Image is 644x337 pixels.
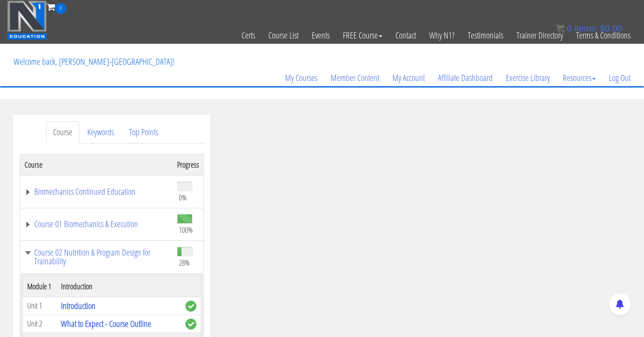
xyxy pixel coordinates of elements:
[185,319,196,330] span: complete
[55,3,66,14] span: 0
[173,154,204,175] th: Progress
[61,318,151,330] a: What to Expect - Course Outline
[179,225,193,235] span: 100%
[179,258,190,267] span: 28%
[7,44,181,79] p: Welcome back, [PERSON_NAME]-[GEOGRAPHIC_DATA]!
[22,276,57,297] th: Module 1
[574,24,598,33] span: items:
[569,14,637,57] a: Terms & Conditions
[556,24,622,33] a: 0 items: $0.00
[389,14,423,57] a: Contact
[262,14,305,57] a: Course List
[22,297,57,315] td: Unit 1
[235,14,262,57] a: Certs
[80,121,121,144] a: Keywords
[556,57,602,99] a: Resources
[25,220,168,228] a: Course 01 Biomechanics & Execution
[57,276,181,297] th: Introduction
[324,57,386,99] a: Member Content
[61,300,96,312] a: Introduction
[600,24,622,33] bdi: 0.00
[46,121,79,144] a: Course
[305,14,336,57] a: Events
[600,24,605,33] span: $
[25,248,168,266] a: Course 02 Nutrition & Program Design for Trainability
[499,57,556,99] a: Exercise Library
[461,14,510,57] a: Testimonials
[423,14,461,57] a: Why N1?
[602,57,637,99] a: Log Out
[179,193,187,202] span: 0%
[25,187,168,196] a: Biomechanics Continued Education
[336,14,389,57] a: FREE Course
[431,57,499,99] a: Affiliate Dashboard
[185,301,196,312] span: complete
[47,1,66,13] a: 0
[20,154,173,175] th: Course
[567,24,572,33] span: 0
[510,14,569,57] a: Trainer Directory
[122,121,165,144] a: Top Points
[278,57,324,99] a: My Courses
[556,24,565,33] img: icon11.png
[7,0,47,40] img: n1-education
[386,57,431,99] a: My Account
[22,315,57,333] td: Unit 2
